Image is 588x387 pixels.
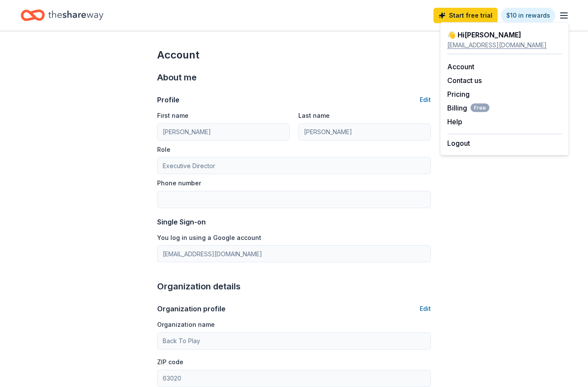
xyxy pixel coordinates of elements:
[501,8,555,23] a: $10 in rewards
[157,279,431,293] div: Organization details
[433,8,498,23] a: Start free trial
[298,111,330,120] label: Last name
[157,233,261,242] label: You log in using a Google account
[447,30,562,40] div: 👋 Hi [PERSON_NAME]
[447,117,462,127] button: Help
[420,304,431,314] button: Edit
[447,90,470,98] a: Pricing
[447,103,489,113] button: BillingFree
[447,75,482,86] button: Contact us
[157,95,179,105] div: Profile
[157,304,226,314] div: Organization profile
[447,138,470,148] button: Logout
[157,217,431,227] div: Single Sign-on
[157,370,431,387] input: 12345 (U.S. only)
[157,145,170,154] label: Role
[157,48,431,62] div: Account
[157,71,431,84] div: About me
[420,95,431,105] button: Edit
[21,5,103,25] a: Home
[157,358,183,366] label: ZIP code
[447,103,489,113] span: Billing
[157,179,201,187] label: Phone number
[447,62,474,71] a: Account
[157,320,215,329] label: Organization name
[470,104,489,112] span: Free
[157,111,189,120] label: First name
